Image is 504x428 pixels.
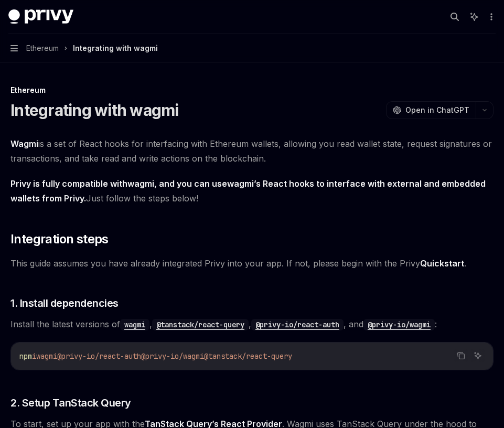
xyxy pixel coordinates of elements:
[405,105,469,115] span: Open in ChatGPT
[10,231,109,248] span: Integration steps
[57,351,141,361] span: @privy-io/react-auth
[386,101,476,119] button: Open in ChatGPT
[10,85,494,95] div: Ethereum
[26,42,59,55] span: Ethereum
[363,319,435,330] code: @privy-io/wagmi
[8,9,73,24] img: dark logo
[10,395,131,410] span: 2. Setup TanStack Query
[251,319,344,329] a: @privy-io/react-auth
[471,349,485,362] button: Ask AI
[454,349,468,362] button: Copy the contents from the code block
[36,351,57,361] span: wagmi
[10,138,38,149] a: Wagmi
[120,319,149,329] a: wagmi
[152,319,249,330] code: @tanstack/react-query
[10,136,494,166] span: is a set of React hooks for interfacing with Ethereum wallets, allowing you read wallet state, re...
[120,319,149,330] code: wagmi
[10,256,494,271] span: This guide assumes you have already integrated Privy into your app. If not, please begin with the...
[485,9,496,24] button: More actions
[73,42,158,55] div: Integrating with wagmi
[141,351,204,361] span: @privy-io/wagmi
[10,178,486,204] strong: Privy is fully compatible with , and you can use ’s React hooks to interface with external and em...
[152,319,249,329] a: @tanstack/react-query
[420,258,464,269] a: Quickstart
[32,351,36,361] span: i
[127,178,154,189] a: wagmi
[10,296,119,311] span: 1. Install dependencies
[19,351,32,361] span: npm
[10,317,494,331] span: Install the latest versions of , , , and :
[10,176,494,206] span: Just follow the steps below!
[10,101,179,120] h1: Integrating with wagmi
[251,319,344,330] code: @privy-io/react-auth
[227,178,254,189] a: wagmi
[204,351,292,361] span: @tanstack/react-query
[363,319,435,329] a: @privy-io/wagmi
